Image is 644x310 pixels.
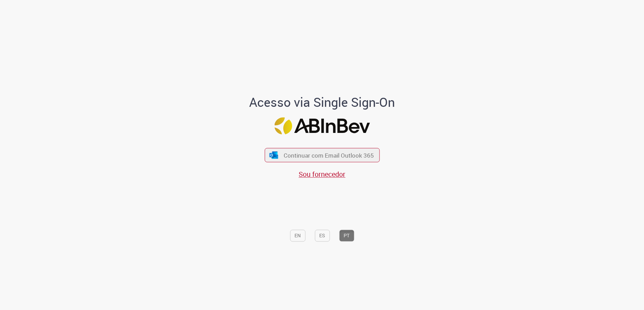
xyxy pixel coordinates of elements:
button: PT [339,230,354,241]
a: Sou fornecedor [299,170,345,179]
img: Logo ABInBev [274,118,370,135]
span: Continuar com Email Outlook 365 [284,151,374,159]
button: ES [315,230,330,241]
button: EN [290,230,305,241]
button: ícone Azure/Microsoft 360 Continuar com Email Outlook 365 [264,148,379,162]
img: ícone Azure/Microsoft 360 [269,151,279,159]
h1: Acesso via Single Sign-On [225,95,419,109]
